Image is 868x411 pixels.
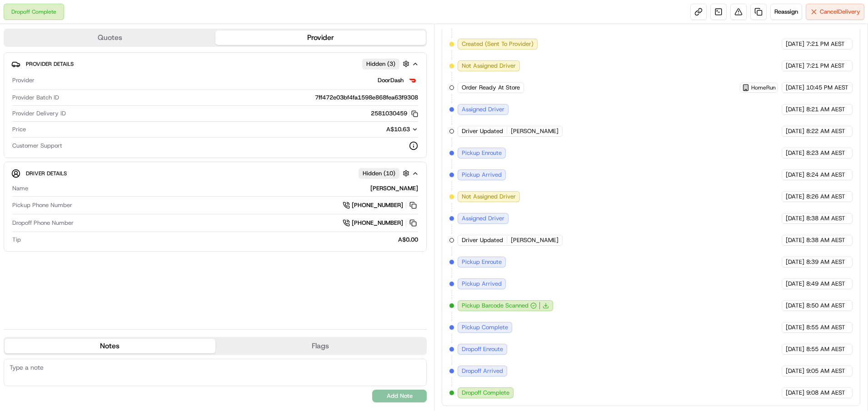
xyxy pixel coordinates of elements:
span: [DATE] [786,214,804,223]
span: [DATE] [786,149,804,157]
span: [DATE] [786,40,804,48]
span: Hidden ( 10 ) [363,169,395,178]
span: 9:05 AM AEST [806,367,845,375]
span: 8:38 AM AEST [806,236,845,244]
button: Hidden (3) [362,58,412,69]
button: Flags [215,339,426,353]
span: [DATE] [786,193,804,201]
span: Hidden ( 3 ) [366,60,395,68]
span: Reassign [774,8,798,16]
span: Order Ready At Store [462,84,520,92]
a: [PHONE_NUMBER] [343,200,418,210]
span: 8:50 AM AEST [806,302,845,310]
span: [PERSON_NAME] [511,127,559,135]
span: Dropoff Enroute [462,345,503,353]
span: [DATE] [786,323,804,332]
div: [PERSON_NAME] [32,184,418,193]
span: [PHONE_NUMBER] [352,201,403,209]
span: 8:55 AM AEST [806,323,845,332]
span: [DATE] [786,345,804,353]
span: [DATE] [786,367,804,375]
button: Provider [215,30,426,45]
span: Name [12,184,28,193]
div: A$0.00 [25,236,418,244]
span: A$10.63 [386,125,410,133]
span: Pickup Barcode Scanned [462,302,529,310]
span: 8:23 AM AEST [806,149,845,157]
button: Quotes [5,30,215,45]
span: Provider Delivery ID [12,109,66,118]
span: Driver Updated [462,127,503,135]
span: Assigned Driver [462,105,504,114]
span: [DATE] [786,171,804,179]
span: [DATE] [786,280,804,288]
span: Provider Details [26,60,74,68]
span: 9:08 AM AEST [806,389,845,397]
span: Pickup Arrived [462,280,502,288]
span: Cancel Delivery [820,8,860,16]
span: [DATE] [786,389,804,397]
span: Not Assigned Driver [462,62,516,70]
button: Reassign [770,4,802,20]
span: [DATE] [786,236,804,244]
span: 8:49 AM AEST [806,280,845,288]
span: 8:39 AM AEST [806,258,845,266]
span: Pickup Enroute [462,149,502,157]
span: Pickup Complete [462,323,508,332]
span: 7ff472e03bf4fa1598e868fea63f9308 [315,94,418,102]
span: 7:21 PM AEST [806,62,845,70]
button: CancelDelivery [806,4,864,20]
span: Created (Sent To Provider) [462,40,534,48]
span: [DATE] [786,105,804,114]
span: Tip [12,236,21,244]
span: 8:38 AM AEST [806,214,845,223]
button: 2581030459 [371,109,418,118]
span: 8:55 AM AEST [806,345,845,353]
button: Driver DetailsHidden (10) [11,166,419,181]
span: Not Assigned Driver [462,193,516,201]
span: Dropoff Phone Number [12,219,74,227]
span: Pickup Arrived [462,171,502,179]
span: 7:21 PM AEST [806,40,845,48]
span: [DATE] [786,84,804,92]
span: [DATE] [786,302,804,310]
span: Provider Batch ID [12,94,59,102]
span: 8:26 AM AEST [806,193,845,201]
span: DoorDash [378,76,404,84]
img: doordash_logo_v2.png [407,75,418,86]
span: [DATE] [786,127,804,135]
span: [DATE] [786,62,804,70]
span: 10:45 PM AEST [806,84,848,92]
span: Pickup Phone Number [12,201,72,209]
span: Assigned Driver [462,214,504,223]
span: HomeRun [751,84,776,91]
button: A$10.63 [338,125,418,134]
span: [PHONE_NUMBER] [352,219,403,227]
span: Driver Updated [462,236,503,244]
span: 8:22 AM AEST [806,127,845,135]
span: Provider [12,76,35,84]
a: [PHONE_NUMBER] [343,218,418,228]
span: Dropoff Arrived [462,367,503,375]
span: Driver Details [26,170,67,177]
span: Dropoff Complete [462,389,509,397]
button: Hidden (10) [359,168,412,179]
span: [PERSON_NAME] [511,236,559,244]
span: Price [12,125,26,134]
span: Pickup Enroute [462,258,502,266]
span: Customer Support [12,142,62,150]
span: 8:24 AM AEST [806,171,845,179]
span: 8:21 AM AEST [806,105,845,114]
button: Pickup Barcode Scanned [462,302,537,310]
span: [DATE] [786,258,804,266]
button: Provider DetailsHidden (3) [11,56,419,71]
button: Notes [5,339,215,353]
